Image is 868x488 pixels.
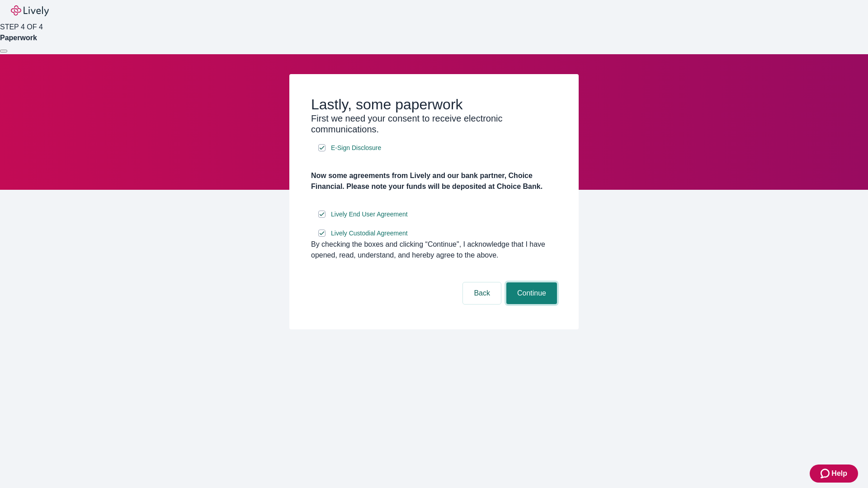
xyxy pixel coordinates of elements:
span: Lively End User Agreement [331,210,408,219]
button: Zendesk support iconHelp [810,465,858,483]
button: Back [463,282,501,304]
svg: Zendesk support icon [821,468,831,479]
h3: First we need your consent to receive electronic communications. [311,113,557,135]
h2: Lastly, some paperwork [311,96,557,113]
a: e-sign disclosure document [329,228,410,239]
span: E-Sign Disclosure [331,143,381,153]
a: e-sign disclosure document [329,142,383,154]
div: By checking the boxes and clicking “Continue", I acknowledge that I have opened, read, understand... [311,239,557,261]
img: Lively [11,5,49,16]
span: Lively Custodial Agreement [331,229,408,238]
a: e-sign disclosure document [329,209,410,220]
h4: Now some agreements from Lively and our bank partner, Choice Financial. Please note your funds wi... [311,170,557,192]
span: Help [831,468,847,479]
button: Continue [506,282,557,304]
